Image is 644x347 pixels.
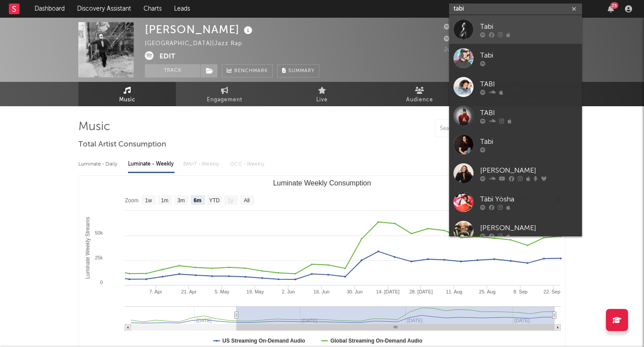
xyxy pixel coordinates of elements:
[449,216,582,245] a: [PERSON_NAME]
[85,217,91,279] text: Luminate Weekly Streams
[178,197,185,204] text: 3m
[449,15,582,44] a: Tabi
[449,73,582,101] a: TABI
[222,64,273,77] a: Benchmark
[480,50,578,61] div: Tabi
[608,5,614,12] button: 25
[176,82,273,106] a: Engagement
[228,197,233,204] text: 1y
[444,36,531,42] span: 107,583 Monthly Listeners
[449,130,582,159] a: Tabi
[316,95,328,105] span: Live
[480,21,578,32] div: Tabi
[78,157,119,172] div: Luminate - Daily
[444,24,471,30] span: 9,745
[161,197,169,204] text: 1m
[145,197,152,204] text: 1w
[145,39,252,49] div: [GEOGRAPHIC_DATA] | Jazz Rap
[145,22,255,37] div: [PERSON_NAME]
[244,197,249,204] text: All
[449,44,582,73] a: Tabi
[330,338,423,344] text: Global Streaming On-Demand Audio
[449,188,582,216] a: Täbï Yösha
[215,289,230,294] text: 5. May
[149,289,162,294] text: 7. Apr
[480,223,578,233] div: [PERSON_NAME]
[480,165,578,176] div: [PERSON_NAME]
[119,95,136,105] span: Music
[480,108,578,118] div: TABI
[128,157,175,172] div: Luminate - Weekly
[282,289,295,294] text: 2. Jun
[406,95,433,105] span: Audience
[446,289,462,294] text: 11. Aug
[100,280,103,285] text: 0
[409,289,433,294] text: 28. [DATE]
[480,79,578,89] div: TABI
[273,179,371,187] text: Luminate Weekly Consumption
[480,136,578,147] div: Tabi
[247,289,264,294] text: 19. May
[543,289,560,294] text: 22. Sep
[181,289,197,294] text: 21. Apr
[444,47,496,53] span: Jump Score: 82.8
[95,255,103,260] text: 25k
[371,82,468,106] a: Audience
[435,125,529,132] input: Search by song name or URL
[194,197,201,204] text: 6m
[314,289,330,294] text: 16. Jun
[125,197,139,204] text: Zoom
[449,101,582,130] a: TABI
[78,139,166,150] span: Total Artist Consumption
[159,51,175,62] button: Edit
[449,159,582,188] a: [PERSON_NAME]
[277,64,319,77] button: Summary
[222,338,305,344] text: US Streaming On-Demand Audio
[209,197,220,204] text: YTD
[449,4,582,15] input: Search for artists
[513,289,528,294] text: 8. Sep
[273,82,371,106] a: Live
[610,2,618,9] div: 25
[479,289,496,294] text: 25. Aug
[207,95,242,105] span: Engagement
[95,230,103,235] text: 50k
[288,69,314,73] span: Summary
[145,64,200,77] button: Track
[347,289,363,294] text: 30. Jun
[376,289,400,294] text: 14. [DATE]
[234,66,268,77] span: Benchmark
[78,82,176,106] a: Music
[480,194,578,204] div: Täbï Yösha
